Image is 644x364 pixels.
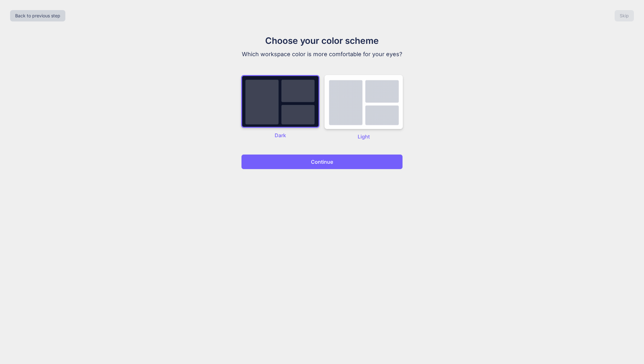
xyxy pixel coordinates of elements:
[325,75,403,129] img: dark
[325,133,403,140] p: Light
[241,132,319,139] p: Dark
[241,75,319,128] img: dark
[241,154,403,169] button: Continue
[615,10,634,21] button: Skip
[216,50,428,59] p: Which workspace color is more comfortable for your eyes?
[311,158,333,166] p: Continue
[10,10,65,21] button: Back to previous step
[216,34,428,47] h1: Choose your color scheme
